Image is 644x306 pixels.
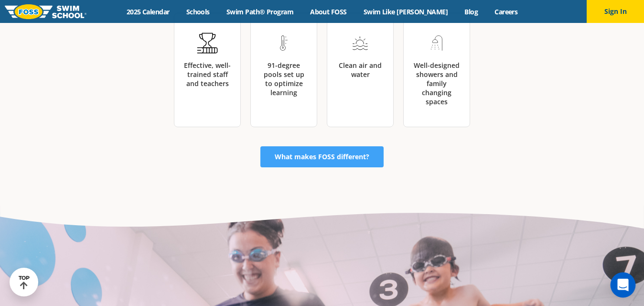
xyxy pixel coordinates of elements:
h5: Clean air and water [337,61,384,79]
a: 2025 Calendar [118,7,178,16]
a: Swim Path® Program [218,7,301,16]
a: About FOSS [302,7,355,16]
a: Careers [486,7,526,16]
img: Clean air and water [327,33,393,54]
img: 91-degree pools set up to optimize learning [251,33,317,54]
a: Swim Like [PERSON_NAME] [355,7,456,16]
img: Effective, well-trained staff and teachers [174,33,240,54]
h5: 91-degree pools set up to optimize learning [260,61,307,97]
img: Well-designed showers and family changing spaces [404,33,470,54]
div: TOP [19,275,30,290]
img: FOSS Swim School Logo [5,4,86,19]
a: Blog [456,7,486,16]
span: What makes FOSS different? [275,153,369,160]
h5: Effective, well-trained staff and teachers [184,61,231,88]
a: Schools [178,7,218,16]
h5: Well-designed showers and family changing spaces [413,61,460,106]
a: What makes FOSS different? [260,146,384,167]
div: Open Intercom Messenger [611,273,636,298]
